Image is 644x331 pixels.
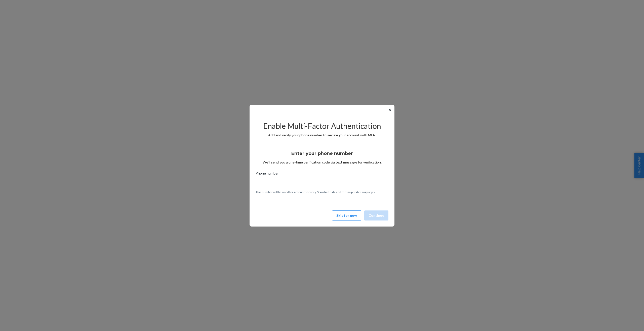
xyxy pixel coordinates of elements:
[256,122,388,130] h2: Enable Multi-Factor Authentication
[364,210,388,220] button: Continue
[387,107,392,113] button: ✕
[256,171,279,178] span: Phone number
[332,210,361,220] button: Skip for now
[256,133,388,138] p: Add and verify your phone number to secure your account with MFA.
[256,190,388,194] p: This number will be used for account security. Standard data and message rates may apply.
[256,146,388,165] div: We’ll send you a one-time verification code via text message for verification.
[291,150,353,157] h3: Enter your phone number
